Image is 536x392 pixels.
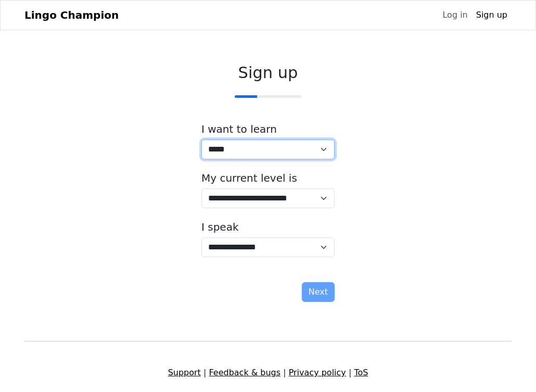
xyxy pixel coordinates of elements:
[18,366,518,379] div: | | |
[289,368,346,377] a: Privacy policy
[201,64,335,83] h2: Sign up
[201,172,297,184] label: My current level is
[168,368,201,377] a: Support
[201,221,239,233] label: I speak
[354,368,368,377] a: ToS
[201,123,277,135] label: I want to learn
[24,5,119,26] a: Lingo Champion
[472,5,512,26] a: Sign up
[438,5,471,26] a: Log in
[209,368,280,377] a: Feedback & bugs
